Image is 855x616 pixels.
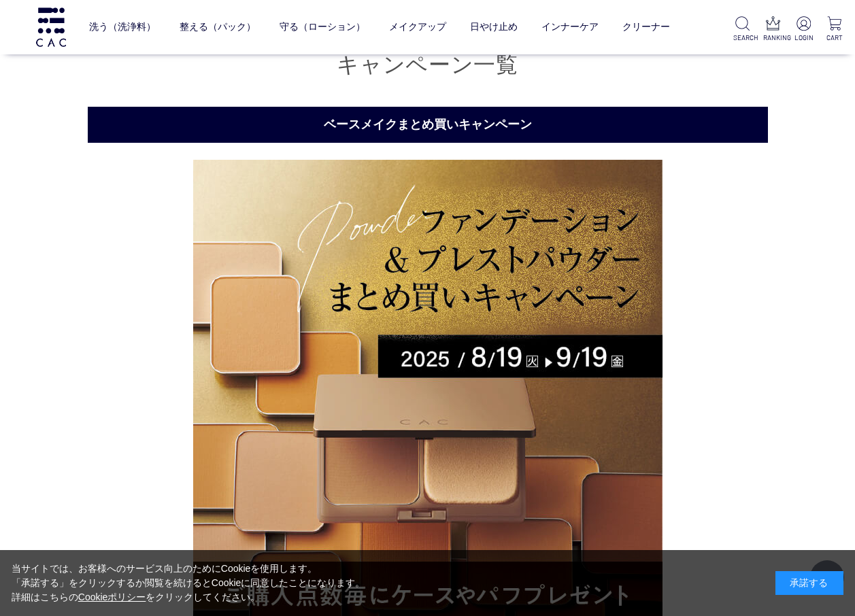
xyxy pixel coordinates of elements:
p: LOGIN [794,33,814,43]
div: 承諾する [775,571,843,595]
a: RANKING [763,16,783,43]
p: RANKING [763,33,783,43]
a: クリーナー [622,10,670,44]
p: SEARCH [733,33,753,43]
a: SEARCH [733,16,753,43]
a: メイクアップ [389,10,446,44]
img: logo [34,7,68,46]
a: 整える（パック） [180,10,256,44]
a: Cookieポリシー [78,592,146,602]
div: 当サイトでは、お客様へのサービス向上のためにCookieを使用します。 「承諾する」をクリックするか閲覧を続けるとCookieに同意したことになります。 詳細はこちらの をクリックしてください。 [12,562,365,604]
a: 守る（ローション） [280,10,365,44]
h2: ベースメイクまとめ買いキャンペーン [88,107,768,143]
a: インナーケア [541,10,599,44]
a: 日やけ止め [470,10,518,44]
h1: キャンペーン一覧 [88,50,768,80]
a: 洗う（洗浄料） [89,10,156,44]
p: CART [824,33,844,43]
a: LOGIN [794,16,814,43]
a: CART [824,16,844,43]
